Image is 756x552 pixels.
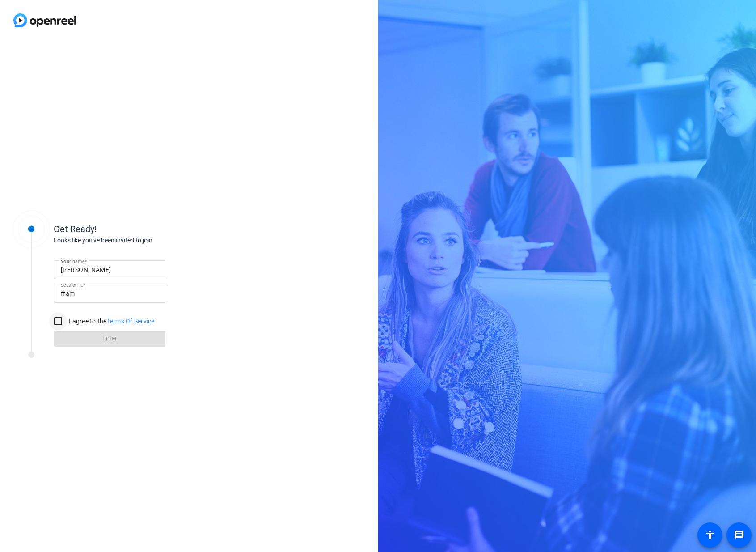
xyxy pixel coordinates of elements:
[54,222,232,236] div: Get Ready!
[705,530,715,540] mat-icon: accessibility
[734,530,744,540] mat-icon: message
[67,317,155,326] label: I agree to the
[61,259,84,264] mat-label: Your name
[107,318,155,325] a: Terms Of Service
[61,282,84,288] mat-label: Session ID
[54,236,232,245] div: Looks like you've been invited to join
